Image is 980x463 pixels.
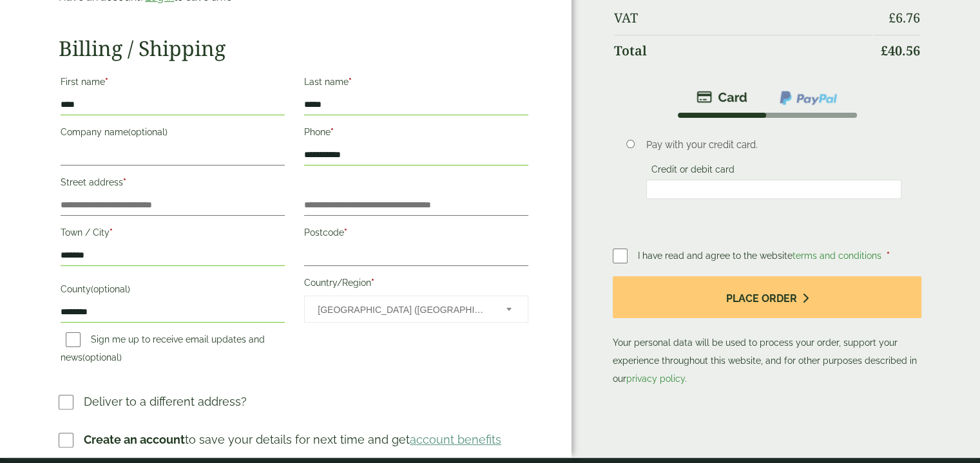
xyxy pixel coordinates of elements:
[61,123,285,145] label: Company name
[638,250,884,261] span: I have read and agree to the website
[61,334,265,366] label: Sign me up to receive email updates and news
[613,276,921,318] button: Place order
[61,73,285,95] label: First name
[697,90,747,105] img: stripe.png
[110,227,113,238] abbr: required
[304,123,528,145] label: Phone
[84,431,501,448] p: to save your details for next time and get
[650,184,898,195] iframe: Secure card payment input frame
[105,77,108,87] abbr: required
[304,223,528,245] label: Postcode
[793,250,881,261] a: terms and conditions
[331,127,334,137] abbr: required
[59,36,530,61] h2: Billing / Shipping
[304,296,528,323] span: Country/Region
[61,280,285,302] label: County
[887,250,890,261] abbr: required
[304,73,528,95] label: Last name
[410,433,501,446] a: account benefits
[889,9,896,26] span: £
[61,223,285,245] label: Town / City
[66,332,81,347] input: Sign me up to receive email updates and news(optional)
[318,296,489,323] span: United Kingdom (UK)
[128,127,168,137] span: (optional)
[889,9,920,26] bdi: 6.76
[626,373,685,384] a: privacy policy
[613,276,921,388] p: Your personal data will be used to process your order, support your experience throughout this we...
[778,90,838,106] img: ppcp-gateway.png
[349,77,352,87] abbr: required
[371,278,374,288] abbr: required
[61,173,285,195] label: Street address
[82,352,122,363] span: (optional)
[881,42,888,59] span: £
[646,138,901,152] p: Pay with your credit card.
[614,35,872,66] th: Total
[304,274,528,296] label: Country/Region
[344,227,347,238] abbr: required
[881,42,920,59] bdi: 40.56
[84,393,247,410] p: Deliver to a different address?
[84,433,185,446] strong: Create an account
[91,284,130,294] span: (optional)
[646,164,740,178] label: Credit or debit card
[614,3,872,33] th: VAT
[123,177,126,187] abbr: required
